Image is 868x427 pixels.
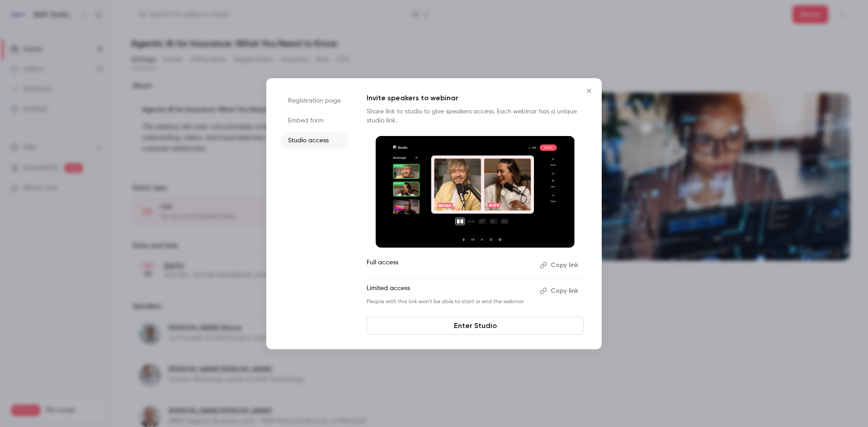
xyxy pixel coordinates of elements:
button: Close [580,82,598,100]
p: Limited access [367,284,533,298]
button: Copy link [536,258,584,272]
p: Full access [367,258,533,272]
li: Registration page [281,93,349,109]
li: Studio access [281,132,349,149]
p: People with this link won't be able to start or end the webinar [367,298,533,305]
img: Invite speakers to webinar [376,136,575,248]
p: Share link to studio to give speakers access. Each webinar has a unique studio link. [367,107,584,125]
li: Embed form [281,113,349,129]
a: Enter Studio [367,317,584,335]
button: Copy link [536,284,584,298]
p: Invite speakers to webinar [367,93,584,103]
